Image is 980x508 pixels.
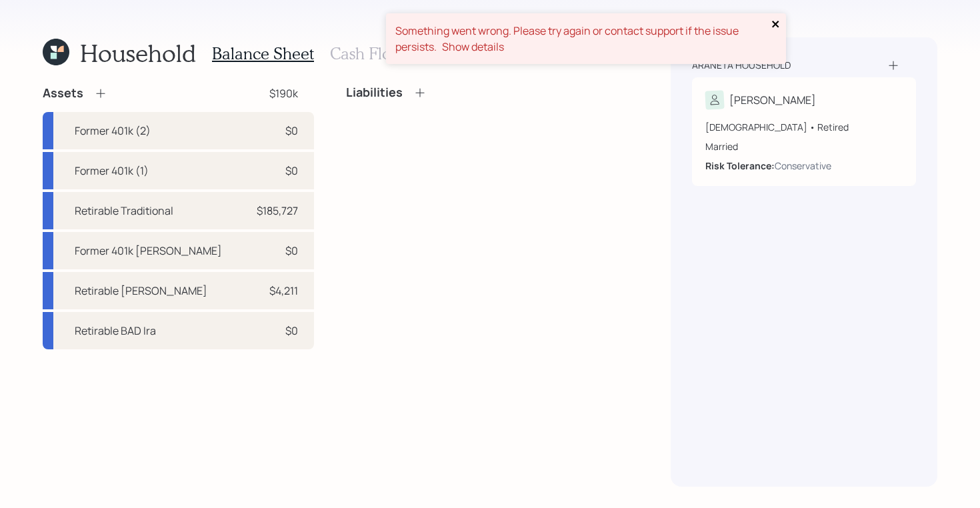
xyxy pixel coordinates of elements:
div: [DEMOGRAPHIC_DATA] • Retired [705,120,903,134]
div: Show details [442,39,504,55]
div: $0 [285,123,298,139]
div: Retirable [PERSON_NAME] [75,283,207,299]
h3: Cash Flow [330,44,404,63]
div: Retirable Traditional [75,203,173,219]
h1: Household [80,39,196,67]
div: Araneta household [692,59,791,72]
div: Something went wrong. Please try again or contact support if the issue persists. [395,23,767,55]
h4: Assets [43,86,83,101]
div: $0 [285,323,298,339]
div: Former 401k [PERSON_NAME] [75,243,222,259]
div: [PERSON_NAME] [729,92,816,108]
div: $190k [269,85,298,101]
div: Retirable BAD Ira [75,323,156,339]
h3: Balance Sheet [212,44,314,63]
div: $4,211 [269,283,298,299]
div: Former 401k (2) [75,123,151,139]
h4: Liabilities [346,85,403,100]
div: $185,727 [257,203,298,219]
div: $0 [285,163,298,179]
div: $0 [285,243,298,259]
div: Former 401k (1) [75,163,149,179]
b: Risk Tolerance: [705,159,775,172]
div: Conservative [775,159,831,173]
button: close [771,19,781,31]
div: Married [705,139,903,153]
